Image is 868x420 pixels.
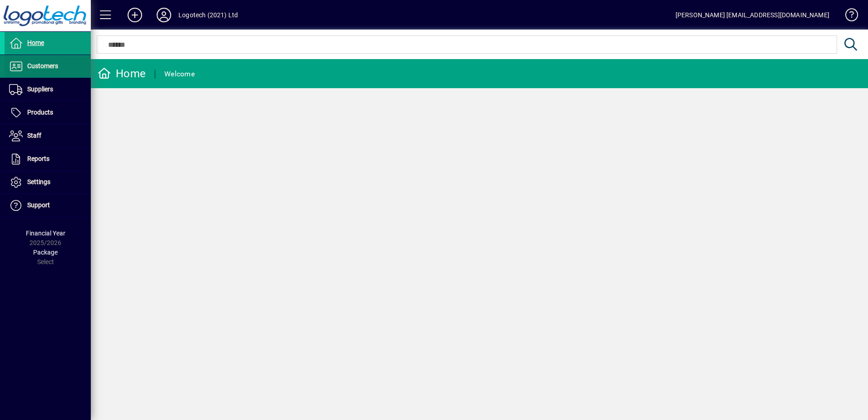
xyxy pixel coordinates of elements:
[5,148,91,170] a: Reports
[120,7,149,23] button: Add
[149,7,178,23] button: Profile
[838,2,857,31] a: Knowledge Base
[27,132,41,139] span: Staff
[27,85,53,93] span: Suppliers
[178,8,238,22] div: Logotech (2021) Ltd
[27,39,44,46] span: Home
[5,194,91,217] a: Support
[27,201,50,209] span: Support
[5,171,91,194] a: Settings
[5,125,91,147] a: Staff
[26,230,65,237] span: Financial Year
[27,178,50,185] span: Settings
[27,155,49,162] span: Reports
[676,8,829,22] div: [PERSON_NAME] [EMAIL_ADDRESS][DOMAIN_NAME]
[5,101,91,124] a: Products
[27,109,53,116] span: Products
[5,55,91,78] a: Customers
[164,67,195,81] div: Welcome
[33,249,58,256] span: Package
[98,66,146,81] div: Home
[27,62,58,70] span: Customers
[5,78,91,101] a: Suppliers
